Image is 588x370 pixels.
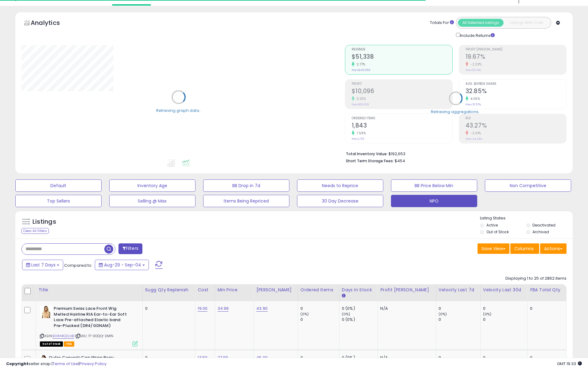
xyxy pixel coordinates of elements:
div: seller snap | | [6,361,106,367]
div: Retrieving aggregations.. [431,109,480,114]
button: 30 Day Decrease [297,195,383,207]
h5: Analytics [31,18,72,29]
div: Include Returns [451,32,502,39]
button: Needs to Reprice [297,179,383,192]
button: All Selected Listings [458,19,504,27]
button: Selling @ Max [109,195,195,207]
button: BB Drop in 7d [203,179,289,192]
button: Listings With Cost [503,19,549,27]
button: BB Price Below Min [391,179,477,192]
button: Top Sellers [15,195,102,207]
button: NPO [391,195,477,207]
strong: Copyright [6,361,29,367]
button: Items Being Repriced [203,195,289,207]
button: Non Competitive [485,179,571,192]
div: Totals For [430,20,454,26]
button: Inventory Age [109,179,195,192]
button: Default [15,179,102,192]
div: Retrieving graph data.. [156,108,201,113]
